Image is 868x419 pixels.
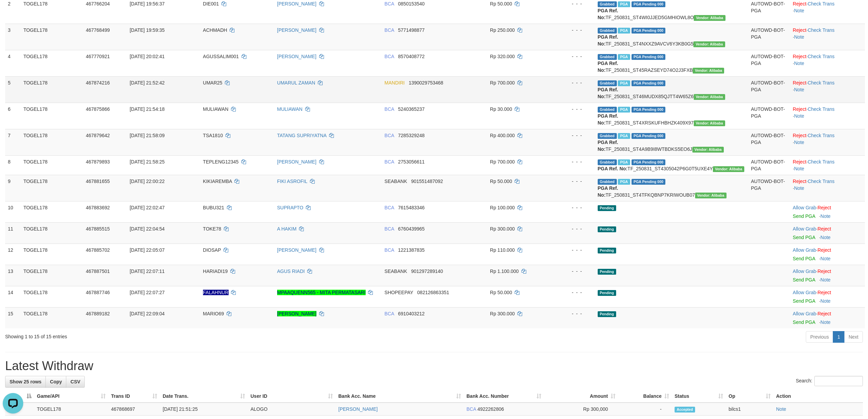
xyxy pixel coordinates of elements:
[748,76,790,103] td: AUTOWD-BOT-PGA
[5,201,21,222] td: 10
[618,28,630,34] span: Marked by bilcs1
[398,27,425,33] span: Copy 5771498877 to clipboard
[130,290,164,295] span: [DATE] 22:07:27
[794,87,804,92] a: Note
[820,298,831,304] a: Note
[66,376,85,388] a: CSV
[5,129,21,155] td: 7
[817,290,831,295] a: Reject
[336,390,464,403] th: Bank Acc. Name: activate to sort column ascending
[86,290,110,295] span: 467887746
[384,54,394,59] span: BCA
[21,201,83,222] td: TOGEL178
[808,159,835,165] a: Check Trans
[203,269,228,274] span: HARIADI19
[598,61,618,73] b: PGA Ref. No:
[820,277,831,283] a: Note
[806,331,833,343] a: Previous
[793,159,806,165] a: Reject
[490,290,512,295] span: Rp 50.000
[5,376,46,388] a: Show 25 rows
[793,213,815,219] a: Send PGA
[490,247,515,253] span: Rp 110.000
[808,27,835,33] a: Check Trans
[5,175,21,201] td: 9
[21,286,83,307] td: TOGEL178
[817,311,831,316] a: Reject
[130,269,164,274] span: [DATE] 22:07:11
[793,226,817,232] span: ·
[203,179,232,184] span: KIKIAREMBA
[552,53,592,60] div: - - -
[384,269,407,274] span: SEABANK
[808,133,835,138] a: Check Trans
[398,247,425,253] span: Copy 1221387835 to clipboard
[693,68,724,74] span: Vendor URL: https://settle4.1velocity.biz
[248,390,336,403] th: User ID: activate to sort column ascending
[5,50,21,76] td: 4
[817,247,831,253] a: Reject
[814,376,863,386] input: Search:
[817,205,831,210] a: Reject
[790,286,865,307] td: ·
[793,54,806,59] a: Reject
[790,24,865,50] td: · ·
[694,94,725,100] span: Vendor URL: https://settle4.1velocity.biz
[277,106,302,112] a: MULIAWAN
[793,133,806,138] a: Reject
[384,133,394,138] span: BCA
[21,50,83,76] td: TOGEL178
[598,159,617,165] span: Grabbed
[794,113,804,119] a: Note
[694,15,725,21] span: Vendor URL: https://settle4.1velocity.biz
[632,179,666,185] span: PGA Pending
[21,222,83,244] td: TOGEL178
[384,106,394,112] span: BCA
[632,54,666,60] span: PGA Pending
[598,185,618,198] b: PGA Ref. No:
[552,79,592,86] div: - - -
[490,205,515,210] span: Rp 100.000
[632,80,666,86] span: PGA Pending
[598,107,617,113] span: Grabbed
[790,103,865,129] td: · ·
[203,27,227,33] span: ACHMADH
[86,27,110,33] span: 467768499
[595,76,748,103] td: TF_250831_ST46MUDX85QJTT4W65Z6
[632,107,666,113] span: PGA Pending
[277,27,316,33] a: [PERSON_NAME]
[10,379,41,384] span: Show 25 rows
[86,311,110,316] span: 467889182
[844,331,863,343] a: Next
[277,290,366,295] a: MPAAQUENN565 - MITA PERMATASARI
[808,1,835,6] a: Check Trans
[598,140,618,152] b: PGA Ref. No:
[552,204,592,211] div: - - -
[490,179,512,184] span: Rp 50.000
[21,24,83,50] td: TOGEL178
[384,159,394,165] span: BCA
[277,179,307,184] a: FIKI ASROFIL
[790,307,865,328] td: ·
[790,244,865,265] td: ·
[618,1,630,7] span: Marked by bilcs1
[130,179,164,184] span: [DATE] 22:00:22
[793,277,815,283] a: Send PGA
[672,390,726,403] th: Status: activate to sort column ascending
[490,311,515,316] span: Rp 300.000
[598,133,617,139] span: Grabbed
[384,226,394,232] span: BCA
[21,155,83,175] td: TOGEL178
[490,159,515,165] span: Rp 700.000
[552,178,592,185] div: - - -
[552,158,592,165] div: - - -
[598,226,616,232] span: Pending
[203,133,223,138] span: TSA1810
[490,80,515,86] span: Rp 700.000
[384,1,394,6] span: BCA
[5,155,21,175] td: 8
[618,80,630,86] span: Marked by bilcs1
[277,247,316,253] a: [PERSON_NAME]
[790,201,865,222] td: ·
[417,290,449,295] span: Copy 082126863351 to clipboard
